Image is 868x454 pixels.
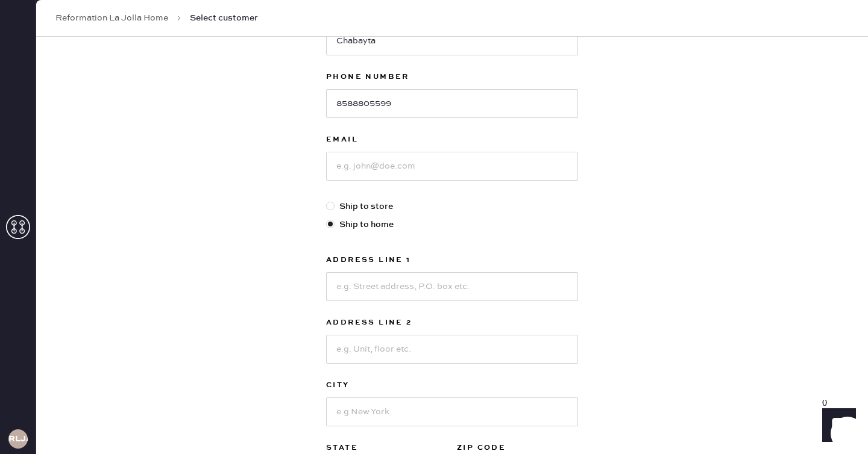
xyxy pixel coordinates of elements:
[326,253,578,267] label: Address Line 1
[326,26,578,55] input: e.g. Doe
[326,335,578,364] input: e.g. Unit, floor etc.
[326,70,578,84] label: Phone Number
[326,316,578,330] label: Address Line 2
[8,435,28,443] h3: RLJA
[326,272,578,301] input: e.g. Street address, P.O. box etc.
[326,200,578,213] label: Ship to store
[326,152,578,181] input: e.g. john@doe.com
[326,89,578,118] input: e.g (XXX) XXXXXX
[326,132,578,147] label: Email
[190,12,258,24] span: Select customer
[326,378,578,393] label: City
[811,400,863,452] iframe: Front Chat
[326,218,578,231] label: Ship to home
[55,12,168,24] a: Reformation La Jolla Home
[326,397,578,426] input: e.g New York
